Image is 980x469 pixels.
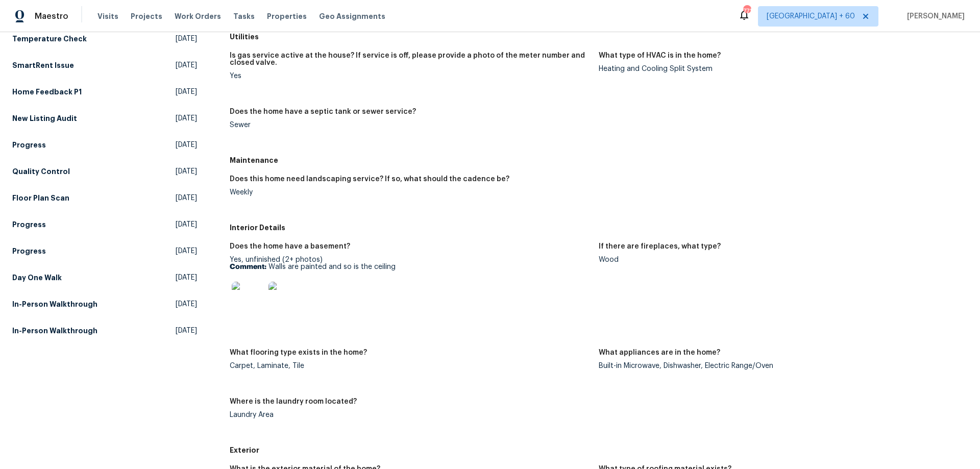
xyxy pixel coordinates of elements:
a: Quality Control[DATE] [12,162,197,181]
span: [GEOGRAPHIC_DATA] + 60 [767,11,855,21]
a: Progress[DATE] [12,136,197,154]
h5: Floor Plan Scan [12,193,69,203]
h5: New Listing Audit [12,113,77,124]
span: [DATE] [176,326,197,336]
h5: What type of HVAC is in the home? [599,52,721,59]
h5: What appliances are in the home? [599,349,720,356]
div: Carpet, Laminate, Tile [230,362,591,369]
h5: Exterior [230,445,968,455]
span: Tasks [233,13,255,20]
h5: Home Feedback P1 [12,87,82,97]
h5: In-Person Walkthrough [12,299,97,309]
div: Sewer [230,121,591,129]
span: [DATE] [176,299,197,309]
div: Weekly [230,189,591,196]
a: New Listing Audit[DATE] [12,109,197,128]
h5: Where is the laundry room located? [230,398,357,405]
span: Work Orders [175,11,221,21]
h5: Maintenance [230,155,968,165]
span: [DATE] [176,87,197,97]
span: [DATE] [176,273,197,283]
a: Day One Walk[DATE] [12,268,197,287]
h5: Does this home need landscaping service? If so, what should the cadence be? [230,176,509,183]
h5: Quality Control [12,166,70,177]
div: Wood [599,256,960,263]
h5: In-Person Walkthrough [12,326,97,336]
h5: Does the home have a septic tank or sewer service? [230,108,416,115]
h5: Does the home have a basement? [230,243,350,250]
a: In-Person Walkthrough[DATE] [12,322,197,340]
h5: Progress [12,246,46,256]
span: [DATE] [176,113,197,124]
div: Built-in Microwave, Dishwasher, Electric Range/Oven [599,362,960,369]
span: [DATE] [176,60,197,70]
a: Temperature Check[DATE] [12,30,197,48]
span: Visits [97,11,118,21]
h5: Is gas service active at the house? If service is off, please provide a photo of the meter number... [230,52,591,66]
a: Home Feedback P1[DATE] [12,83,197,101]
h5: Progress [12,140,46,150]
div: Yes [230,72,591,80]
span: [DATE] [176,219,197,230]
p: Walls are painted and so is the ceiling [230,263,591,270]
a: SmartRent Issue[DATE] [12,56,197,75]
span: [DATE] [176,246,197,256]
h5: Temperature Check [12,34,87,44]
a: Floor Plan Scan[DATE] [12,189,197,207]
span: Maestro [35,11,68,21]
span: [DATE] [176,166,197,177]
div: Laundry Area [230,411,591,418]
span: [DATE] [176,140,197,150]
span: Properties [267,11,307,21]
span: [DATE] [176,193,197,203]
h5: SmartRent Issue [12,60,74,70]
div: Heating and Cooling Split System [599,65,960,72]
h5: Utilities [230,32,968,42]
span: [PERSON_NAME] [903,11,965,21]
span: Geo Assignments [319,11,385,21]
a: In-Person Walkthrough[DATE] [12,295,197,313]
a: Progress[DATE] [12,215,197,234]
span: [DATE] [176,34,197,44]
h5: If there are fireplaces, what type? [599,243,721,250]
h5: What flooring type exists in the home? [230,349,367,356]
h5: Progress [12,219,46,230]
h5: Interior Details [230,223,968,233]
h5: Day One Walk [12,273,62,283]
a: Progress[DATE] [12,242,197,260]
div: Yes, unfinished (2+ photos) [230,256,591,320]
b: Comment: [230,263,266,270]
div: 771 [743,6,750,16]
span: Projects [131,11,162,21]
